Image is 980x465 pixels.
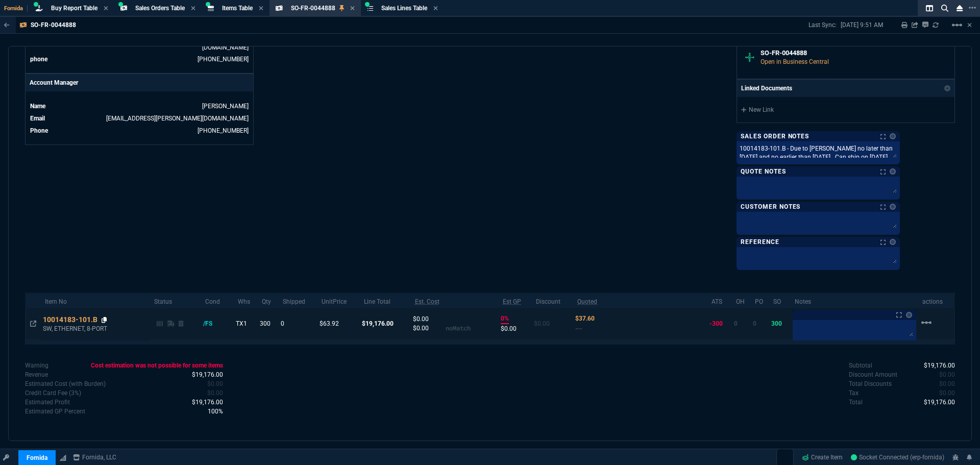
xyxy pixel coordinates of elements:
p: spec.value [930,388,955,398]
p: undefined [25,370,48,379]
span: Phone [30,127,48,134]
span: 1 [208,408,223,415]
span: 0 [734,320,738,327]
span: phone [30,56,47,63]
span: Quoted Cost [575,315,595,322]
a: Hide Workbench [967,21,972,29]
p: [DATE] 9:51 AM [841,21,883,29]
div: /FS [203,319,222,328]
nx-icon: Close Tab [104,5,108,13]
p: Quote Notes [741,167,786,176]
th: Shipped [279,293,317,308]
th: Line Total [360,293,411,308]
p: Account Manager [26,74,253,91]
th: OH [732,293,751,308]
a: [EMAIL_ADDRESS][PERSON_NAME][DOMAIN_NAME] [106,115,249,122]
span: Email [30,115,45,122]
th: SO [769,293,790,308]
p: undefined [849,379,892,388]
p: undefined [25,407,85,416]
a: 4694765219 [198,127,249,134]
span: 19176 [924,362,955,369]
span: SO-FR-0044888 [291,5,335,12]
mat-icon: Example home icon [951,19,963,31]
td: 0 [279,308,317,340]
p: $0.00 [534,319,571,328]
p: Customer Notes [741,203,800,211]
p: undefined [849,398,863,407]
p: spec.value [198,379,223,388]
span: 19176 [192,371,223,378]
span: Fornida [4,5,28,12]
td: 300 [258,308,279,340]
p: $19,176.00 [362,319,409,328]
nx-icon: Open In Opposite Panel [30,320,36,327]
p: $0.00 [501,324,529,333]
p: SO-FR-0044888 [31,21,76,29]
span: 0 [939,371,955,378]
th: Qty [258,293,279,308]
abbr: Estimated using estimated Cost with Burden [503,298,521,305]
abbr: Estimated Cost with Burden [415,298,439,305]
span: 0 [939,389,955,397]
div: 10014183-101.B [43,314,107,325]
th: PO [751,293,769,308]
span: Cost with burden [207,380,223,387]
tr: undefined [30,101,249,111]
p: undefined [25,388,81,398]
span: -- [575,325,582,332]
nx-icon: Back to Table [4,21,10,29]
nx-icon: Split Panels [922,2,937,14]
nx-icon: Close Tab [191,5,195,13]
mat-icon: Example home icon [920,316,933,329]
span: Items Table [222,5,253,12]
a: [PERSON_NAME] [202,103,249,110]
p: SW, ETHERNET, 8-PORT [43,325,140,333]
p: spec.value [915,398,955,407]
tr: undefined [30,113,249,124]
span: 300 [771,320,782,327]
span: 0 [753,320,756,327]
tr: SW, ETHERNET, 8-PORT [26,308,954,340]
p: spec.value [930,370,955,379]
p: spec.value [198,388,223,398]
p: Cost with burden [25,379,106,388]
span: Socket Connected (erp-fornida) [851,454,944,461]
p: Reference [741,238,779,246]
p: Last Sync: [808,21,841,29]
th: Cond [201,293,234,308]
p: spec.value [182,398,223,407]
a: msbcCompanyName [70,453,119,462]
span: 0 [207,389,223,397]
nx-icon: Close Tab [433,5,438,13]
p: Linked Documents [741,84,792,93]
a: Create Item [798,450,847,465]
p: undefined [25,398,70,407]
th: Whs [234,293,258,308]
p: spec.value [81,361,223,370]
tr: undefined [30,126,249,136]
p: $0.00 [413,314,446,324]
span: Buy Report Table [51,5,97,12]
span: -300 [709,320,723,327]
span: 19176 [192,399,223,406]
th: Status [150,293,201,308]
p: spec.value [915,361,955,370]
span: 0 [939,380,955,387]
h6: SO-FR-0044888 [761,49,946,57]
nx-icon: Open New Tab [969,3,976,13]
span: 19176 [924,399,955,406]
nx-icon: Search [937,2,952,14]
tr: 972-518-6677 [30,54,249,64]
p: spec.value [182,370,223,379]
a: New Link [741,105,950,114]
p: undefined [25,361,48,370]
p: $63.92 [320,319,358,328]
p: noMatch [446,324,471,333]
span: Name [30,103,45,110]
p: spec.value [930,379,955,388]
th: Discount [532,293,573,308]
p: undefined [849,388,859,398]
p: $0.00 [413,324,446,333]
p: Sales Order Notes [741,132,809,140]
